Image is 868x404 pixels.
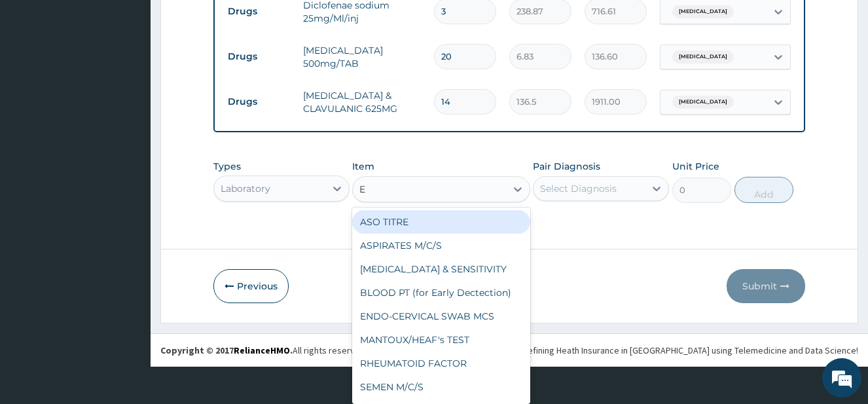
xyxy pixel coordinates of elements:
div: RHEUMATOID FACTOR [352,352,530,375]
div: Minimize live chat window [215,7,246,38]
a: RelianceHMO [234,344,290,356]
label: Item [352,160,374,173]
label: Pair Diagnosis [533,160,600,173]
div: ASPIRATES M/C/S [352,234,530,257]
button: Submit [727,269,805,303]
textarea: Type your message and hit 'Enter' [7,266,249,312]
label: Unit Price [672,160,719,173]
td: Drugs [221,45,297,69]
img: d_794563401_company_1708531726252_794563401 [24,65,53,98]
div: Chat with us now [68,73,220,90]
span: [MEDICAL_DATA] [672,96,734,109]
div: BLOOD PT (for Early Dectection) [352,281,530,304]
div: Redefining Heath Insurance in [GEOGRAPHIC_DATA] using Telemedicine and Data Science! [512,344,858,357]
span: We're online! [76,119,181,251]
div: Laboratory [221,182,270,195]
td: [MEDICAL_DATA] 500mg/TAB [297,37,427,77]
div: [MEDICAL_DATA] & SENSITIVITY [352,257,530,281]
div: ENDO-CERVICAL SWAB MCS [352,304,530,328]
div: ASO TITRE [352,210,530,234]
strong: Copyright © 2017 . [160,344,293,356]
div: SEMEN M/C/S [352,375,530,399]
label: Types [213,161,241,172]
td: Drugs [221,90,297,114]
button: Previous [213,269,289,303]
div: MANTOUX/HEAF's TEST [352,328,530,352]
button: Add [734,177,793,203]
span: [MEDICAL_DATA] [672,50,734,64]
div: Select Diagnosis [540,182,617,195]
footer: All rights reserved. [151,333,868,367]
td: [MEDICAL_DATA] & CLAVULANIC 625MG [297,83,427,122]
span: [MEDICAL_DATA] [672,5,734,18]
